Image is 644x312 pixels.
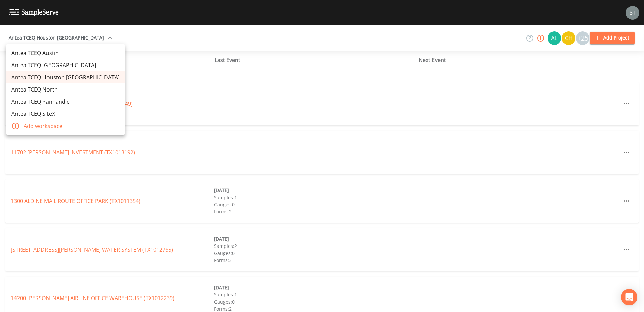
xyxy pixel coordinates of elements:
span: Add workspace [24,122,120,130]
a: Antea TCEQ Panhandle [6,96,125,108]
a: Antea TCEQ North [6,83,125,96]
a: Antea TCEQ SiteX [6,108,125,120]
a: Antea TCEQ Houston [GEOGRAPHIC_DATA] [6,71,125,83]
a: Antea TCEQ [GEOGRAPHIC_DATA] [6,59,125,71]
a: Antea TCEQ Austin [6,47,125,59]
div: Open Intercom Messenger [621,289,637,305]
